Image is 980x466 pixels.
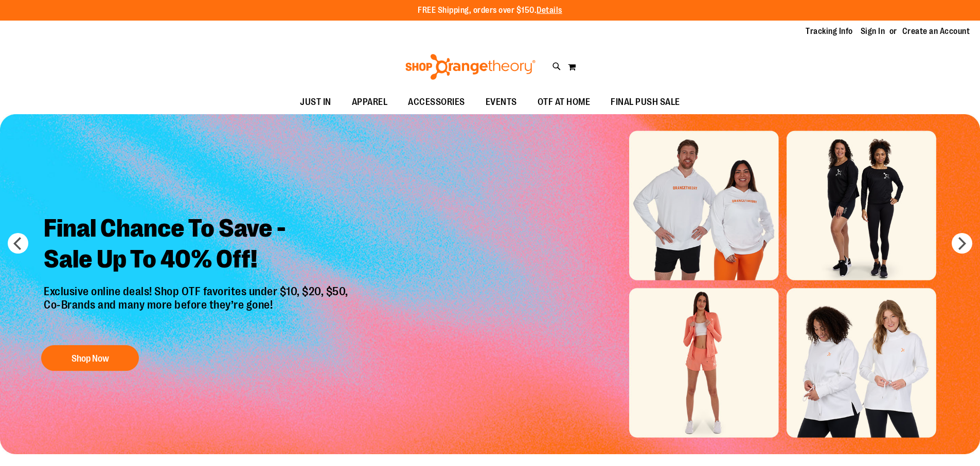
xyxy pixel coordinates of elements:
[538,91,591,114] span: OTF AT HOME
[418,5,562,16] p: FREE Shipping, orders over $150.
[408,91,465,114] span: ACCESSORIES
[537,6,562,15] a: Details
[952,233,972,254] button: next
[36,205,359,285] h2: Final Chance To Save - Sale Up To 40% Off!
[300,91,331,114] span: JUST IN
[527,91,601,114] a: OTF AT HOME
[806,26,853,37] a: Tracking Info
[486,91,517,114] span: EVENTS
[861,26,885,37] a: Sign In
[41,345,139,371] button: Shop Now
[475,91,527,114] a: EVENTS
[404,54,537,80] img: Shop Orangetheory
[902,26,970,37] a: Create an Account
[352,91,388,114] span: APPAREL
[398,91,475,114] a: ACCESSORIES
[8,233,28,254] button: prev
[36,205,359,377] a: Final Chance To Save -Sale Up To 40% Off! Exclusive online deals! Shop OTF favorites under $10, $...
[290,91,342,114] a: JUST IN
[36,285,359,335] p: Exclusive online deals! Shop OTF favorites under $10, $20, $50, Co-Brands and many more before th...
[342,91,398,114] a: APPAREL
[600,91,690,114] a: FINAL PUSH SALE
[611,91,680,114] span: FINAL PUSH SALE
